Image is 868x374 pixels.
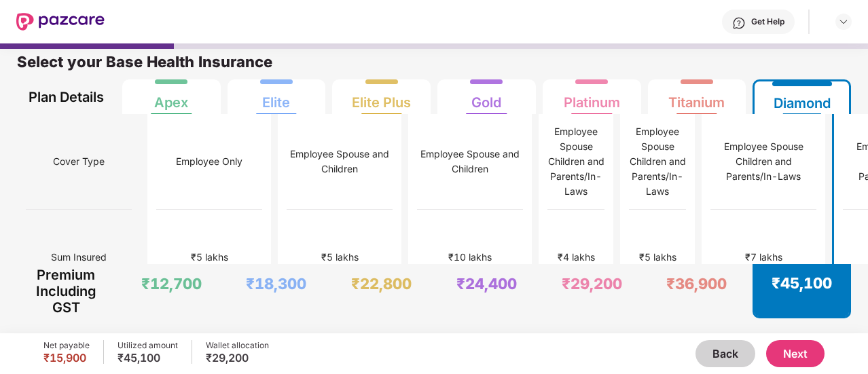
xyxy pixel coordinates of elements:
[287,147,393,176] div: Employee Spouse and Children
[745,250,782,265] div: ₹7 lakhs
[51,244,107,270] span: Sum Insured
[43,351,90,364] div: ₹15,900
[668,83,725,111] div: Titanium
[16,13,105,31] img: New Pazcare Logo
[17,52,851,79] div: Select your Base Health Insurance
[732,16,746,30] img: svg+xml;base64,PHN2ZyBpZD0iSGVscC0zMngzMiIgeG1sbnM9Imh0dHA6Ly93d3cudzMub3JnLzIwMDAvc3ZnIiB3aWR0aD...
[246,274,306,293] div: ₹18,300
[471,83,501,111] div: Gold
[191,250,228,265] div: ₹5 lakhs
[321,250,359,265] div: ₹5 lakhs
[562,274,622,293] div: ₹29,200
[154,83,188,111] div: Apex
[666,274,727,293] div: ₹36,900
[206,340,269,351] div: Wallet allocation
[448,250,492,265] div: ₹10 lakhs
[262,83,290,111] div: Elite
[26,79,107,114] div: Plan Details
[547,124,604,199] div: Employee Spouse Children and Parents/In-Laws
[629,124,686,199] div: Employee Spouse Children and Parents/In-Laws
[351,274,412,293] div: ₹22,800
[26,264,107,318] div: Premium Including GST
[117,351,178,364] div: ₹45,100
[639,250,676,265] div: ₹5 lakhs
[352,83,411,111] div: Elite Plus
[710,139,816,184] div: Employee Spouse Children and Parents/In-Laws
[456,274,517,293] div: ₹24,400
[141,274,202,293] div: ₹12,700
[772,274,832,293] div: ₹45,100
[564,83,620,111] div: Platinum
[206,351,269,364] div: ₹29,200
[838,16,849,27] img: svg+xml;base64,PHN2ZyBpZD0iRHJvcGRvd24tMzJ4MzIiIHhtbG5zPSJodHRwOi8vd3d3LnczLm9yZy8yMDAwL3N2ZyIgd2...
[53,149,105,174] span: Cover Type
[766,340,825,367] button: Next
[43,340,90,351] div: Net payable
[774,84,831,111] div: Diamond
[751,16,784,27] div: Get Help
[176,154,242,169] div: Employee Only
[558,250,595,265] div: ₹4 lakhs
[117,340,178,351] div: Utilized amount
[417,147,523,176] div: Employee Spouse and Children
[695,340,755,367] button: Back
